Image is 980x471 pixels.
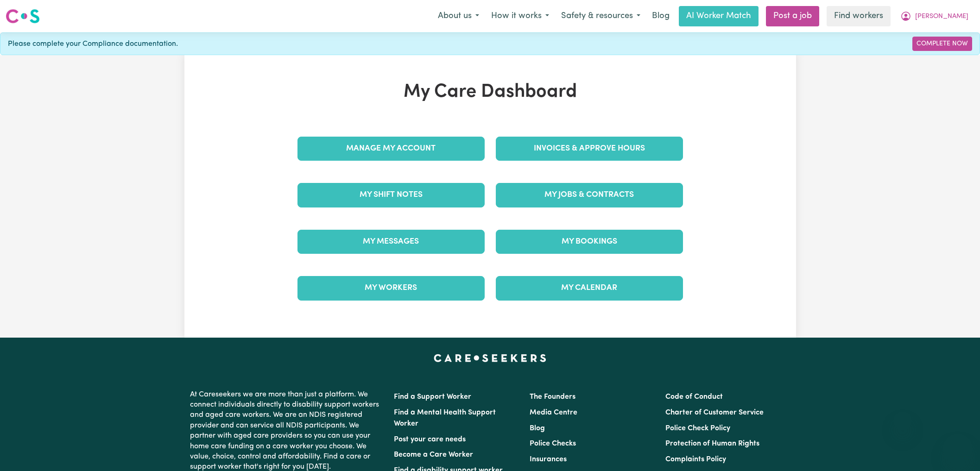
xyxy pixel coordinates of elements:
a: Police Checks [530,440,576,447]
a: Complaints Policy [665,456,726,463]
a: My Shift Notes [297,183,485,207]
a: Code of Conduct [665,393,723,401]
a: Blog [646,6,675,26]
span: [PERSON_NAME] [915,12,968,22]
a: My Messages [297,230,485,254]
a: Charter of Customer Service [665,409,764,416]
a: Manage My Account [297,137,485,161]
a: Become a Care Worker [394,451,473,458]
a: Blog [530,425,545,432]
img: Careseekers logo [6,8,40,25]
a: Find a Mental Health Support Worker [394,409,496,427]
a: Find a Support Worker [394,393,471,401]
a: My Bookings [496,230,683,254]
a: Careseekers logo [6,6,40,27]
a: Post a job [766,6,819,26]
a: AI Worker Match [679,6,759,26]
button: How it works [485,6,555,26]
a: Find workers [827,6,891,26]
button: About us [432,6,485,26]
a: Insurances [530,456,567,463]
iframe: Close message [893,412,912,430]
button: Safety & resources [555,6,646,26]
a: Careseekers home page [434,354,546,362]
a: Post your care needs [394,436,466,443]
h1: My Care Dashboard [292,81,689,103]
button: My Account [894,6,974,26]
a: Police Check Policy [665,425,730,432]
a: My Jobs & Contracts [496,183,683,207]
a: Media Centre [530,409,577,416]
a: The Founders [530,393,575,401]
a: My Workers [297,276,485,300]
iframe: Button to launch messaging window [943,434,973,464]
a: Complete Now [912,37,972,51]
span: Please complete your Compliance documentation. [8,38,178,50]
a: My Calendar [496,276,683,300]
a: Invoices & Approve Hours [496,137,683,161]
a: Protection of Human Rights [665,440,759,447]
